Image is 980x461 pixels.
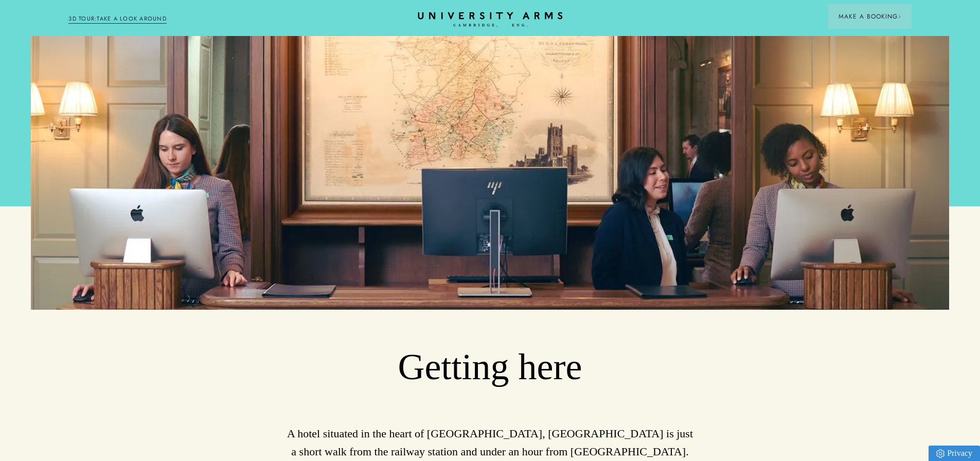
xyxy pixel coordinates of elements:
img: Arrow icon [898,15,901,19]
button: Make a BookingArrow icon [828,4,912,29]
span: Make a Booking [839,12,901,21]
h1: Getting here [147,345,833,389]
a: 3D TOUR:TAKE A LOOK AROUND [68,14,167,24]
a: Privacy [929,446,980,461]
img: Privacy [936,449,945,458]
a: Home [416,12,565,28]
img: image-5623dd55eb3be5e1f220c14097a2109fa32372e4-2048x1119-jpg [31,33,949,310]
